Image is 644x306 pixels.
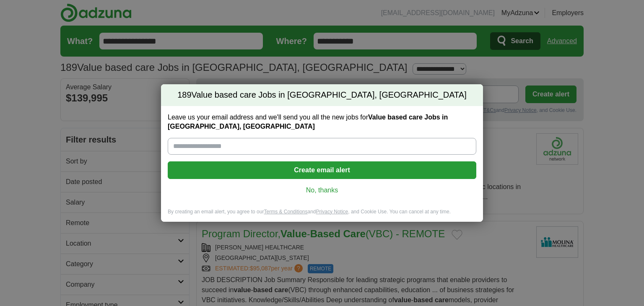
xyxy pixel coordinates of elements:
button: Create email alert [168,161,476,179]
h2: Value based care Jobs in [GEOGRAPHIC_DATA], [GEOGRAPHIC_DATA] [161,84,483,106]
a: Privacy Notice [316,209,348,215]
span: 189 [177,89,191,101]
strong: Value based care Jobs in [GEOGRAPHIC_DATA], [GEOGRAPHIC_DATA] [168,114,448,130]
a: No, thanks [174,186,470,195]
div: By creating an email alert, you agree to our and , and Cookie Use. You can cancel at any time. [161,208,483,222]
a: Terms & Conditions [264,209,307,215]
label: Leave us your email address and we'll send you all the new jobs for [168,113,476,131]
